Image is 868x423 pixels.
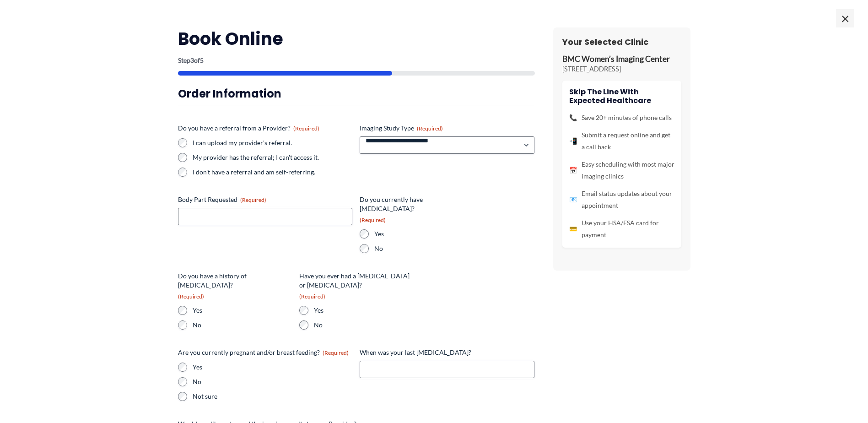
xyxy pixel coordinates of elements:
span: (Required) [293,125,319,132]
span: (Required) [323,349,349,356]
label: When was your last [MEDICAL_DATA]? [360,348,534,357]
li: Use your HSA/FSA card for payment [569,217,674,241]
span: (Required) [417,125,443,132]
legend: Do you have a history of [MEDICAL_DATA]? [178,271,292,300]
span: 3 [190,56,194,64]
li: Submit a request online and get a call back [569,129,674,153]
label: Body Part Requested [178,195,353,204]
label: Yes [193,363,353,372]
span: 5 [200,56,204,64]
label: No [193,377,353,386]
label: I don't have a referral and am self-referring. [193,168,353,177]
label: Yes [374,229,474,239]
span: (Required) [240,196,266,203]
p: [STREET_ADDRESS] [562,65,681,74]
label: No [193,320,292,330]
p: Step of [178,57,535,64]
span: (Required) [360,217,386,223]
span: (Required) [178,293,204,300]
label: Yes [193,306,292,315]
legend: Do you have a referral from a Provider? [178,124,319,133]
span: 📧 [569,194,577,206]
label: I can upload my provider's referral. [193,138,353,147]
li: Save 20+ minutes of phone calls [569,112,674,124]
h2: Book Online [178,27,535,50]
span: × [836,9,854,27]
h3: Order Information [178,87,535,101]
legend: Have you ever had a [MEDICAL_DATA] or [MEDICAL_DATA]? [299,271,413,300]
span: 📞 [569,112,577,124]
label: Imaging Study Type [360,124,534,133]
label: Not sure [193,392,353,401]
legend: Do you currently have [MEDICAL_DATA]? [360,195,474,224]
label: No [314,320,413,330]
label: My provider has the referral; I can't access it. [193,153,353,162]
span: 💳 [569,223,577,235]
h3: Your Selected Clinic [562,37,681,47]
h4: Skip the line with Expected Healthcare [569,87,674,105]
span: 📲 [569,135,577,147]
li: Easy scheduling with most major imaging clinics [569,158,674,182]
span: (Required) [299,293,325,300]
p: BMC Women’s Imaging Center [562,54,681,65]
span: 📅 [569,164,577,176]
li: Email status updates about your appointment [569,188,674,211]
label: No [374,244,474,253]
legend: Are you currently pregnant and/or breast feeding? [178,348,349,357]
label: Yes [314,306,413,315]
